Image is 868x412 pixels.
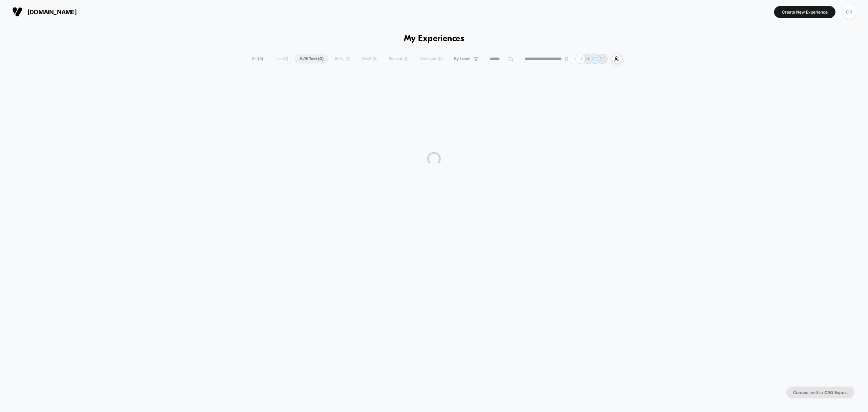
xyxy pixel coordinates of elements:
p: CR [585,56,591,61]
div: CR [843,5,856,19]
img: Visually logo [12,7,22,17]
img: end [564,57,568,61]
button: Create New Experience [774,6,835,18]
span: By Label [454,56,470,61]
p: SC [600,56,606,61]
h1: My Experiences [404,34,465,44]
span: [DOMAIN_NAME] [27,8,77,16]
button: Connect with a CRO Expert [786,387,854,398]
span: All ( 0 ) [246,54,268,63]
div: + 2 [575,54,585,64]
button: CR [841,5,858,19]
p: GC [592,56,598,61]
button: [DOMAIN_NAME] [10,6,79,17]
